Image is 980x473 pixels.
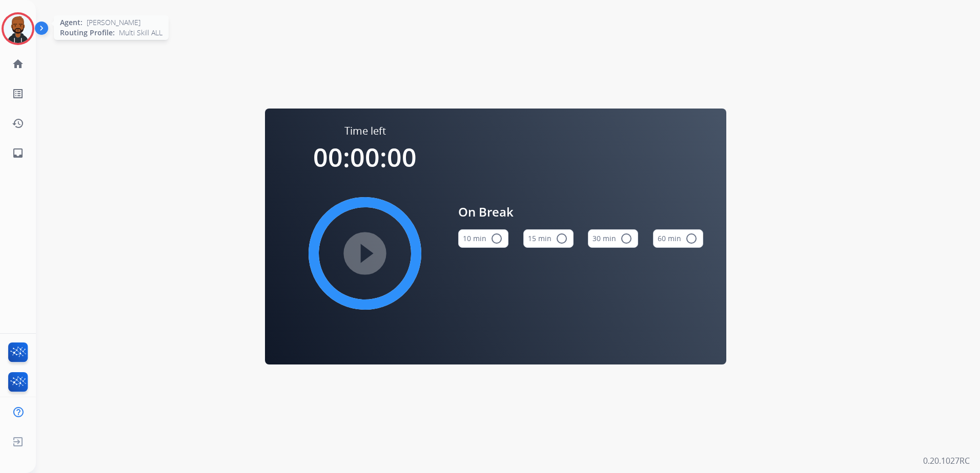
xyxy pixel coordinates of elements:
button: 30 min [588,229,638,248]
span: Multi Skill ALL [119,28,162,38]
button: 60 min [653,229,703,248]
mat-icon: radio_button_unchecked [491,232,503,245]
span: Agent: [60,17,83,28]
mat-icon: list_alt [12,88,24,100]
mat-icon: radio_button_unchecked [620,232,632,245]
span: [PERSON_NAME] [87,17,140,28]
mat-icon: history [12,117,24,130]
img: avatar [4,14,32,43]
button: 10 min [458,229,508,248]
mat-icon: radio_button_unchecked [685,232,698,245]
span: On Break [458,203,703,221]
mat-icon: inbox [12,147,24,159]
span: 00:00:00 [313,140,417,175]
span: Routing Profile: [60,28,115,38]
mat-icon: home [12,58,24,70]
p: 0.20.1027RC [923,455,970,467]
mat-icon: radio_button_unchecked [556,232,568,245]
span: Time left [344,124,386,138]
button: 15 min [523,229,574,248]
